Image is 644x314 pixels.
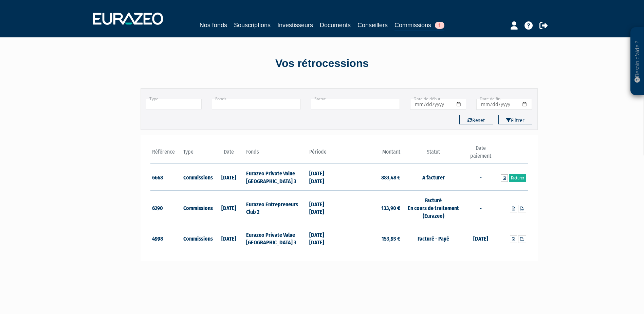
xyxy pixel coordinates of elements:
[339,164,402,191] td: 883,48 €
[150,144,182,164] th: Référence
[244,144,307,164] th: Fonds
[182,191,213,225] td: Commissions
[320,20,351,30] a: Documents
[93,13,163,25] img: 1732889491-logotype_eurazeo_blanc_rvb.png
[129,56,516,71] div: Vos rétrocessions
[459,115,493,124] button: Reset
[213,191,245,225] td: [DATE]
[402,164,465,191] td: A facturer
[465,191,496,225] td: -
[339,191,402,225] td: 133,90 €
[182,164,213,191] td: Commissions
[339,144,402,164] th: Montant
[277,20,313,30] a: Investisseurs
[435,22,444,29] span: 1
[308,225,339,251] td: [DATE] [DATE]
[308,191,339,225] td: [DATE] [DATE]
[465,144,496,164] th: Date paiement
[402,144,465,164] th: Statut
[234,20,271,30] a: Souscriptions
[244,191,307,225] td: Eurazeo Entrepreneurs Club 2
[244,225,307,251] td: Eurazeo Private Value [GEOGRAPHIC_DATA] 3
[633,31,641,92] p: Besoin d'aide ?
[465,164,496,191] td: -
[150,191,182,225] td: 6290
[200,20,227,30] a: Nos fonds
[357,20,388,30] a: Conseillers
[213,164,245,191] td: [DATE]
[150,164,182,191] td: 6668
[339,225,402,251] td: 153,93 €
[509,174,526,182] a: Facturer
[465,225,496,251] td: [DATE]
[498,115,532,124] button: Filtrer
[402,225,465,251] td: Facturé - Payé
[402,191,465,225] td: Facturé En cours de traitement (Eurazeo)
[394,20,444,31] a: Commissions1
[150,225,182,251] td: 4998
[182,144,213,164] th: Type
[213,225,245,251] td: [DATE]
[213,144,245,164] th: Date
[244,164,307,191] td: Eurazeo Private Value [GEOGRAPHIC_DATA] 3
[182,225,213,251] td: Commissions
[308,144,339,164] th: Période
[308,164,339,191] td: [DATE] [DATE]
